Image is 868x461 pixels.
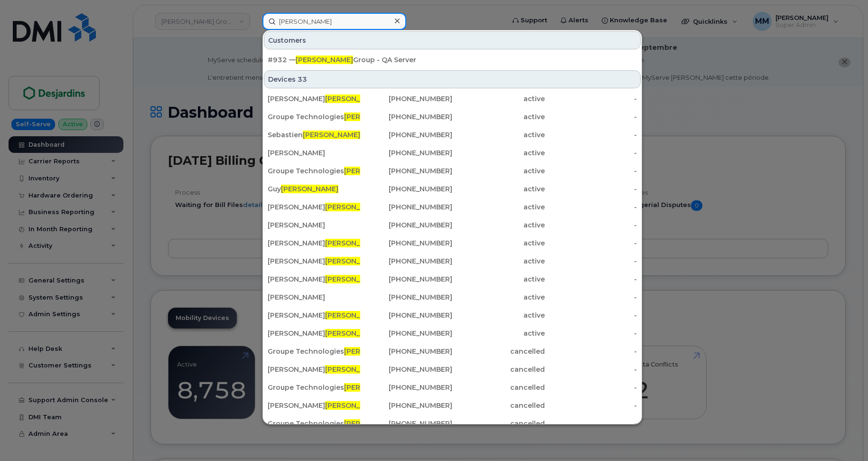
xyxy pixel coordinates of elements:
span: [PERSON_NAME] [303,131,360,139]
div: active [452,202,545,212]
span: [PERSON_NAME] [325,239,383,247]
div: [PHONE_NUMBER] [360,347,453,356]
div: active [452,166,545,176]
div: Groupe Technologies [268,112,360,122]
div: [PHONE_NUMBER] [360,148,453,158]
div: active [452,148,545,158]
div: - [545,292,637,302]
a: [PERSON_NAME][PERSON_NAME][PHONE_NUMBER]active- [264,325,641,342]
div: - [545,329,637,338]
div: - [545,401,637,410]
div: - [545,112,637,122]
div: cancelled [452,419,545,428]
div: active [452,94,545,103]
div: [PERSON_NAME] -favron [268,365,360,374]
div: [PHONE_NUMBER] [360,365,453,374]
span: [PERSON_NAME] [344,383,401,392]
div: - [545,383,637,392]
div: [PERSON_NAME] [268,220,360,230]
div: [PHONE_NUMBER] [360,419,453,428]
a: Sebastien[PERSON_NAME][PHONE_NUMBER]active- [264,126,641,143]
span: [PERSON_NAME] [344,419,401,428]
div: cancelled [452,365,545,374]
div: active [452,184,545,194]
span: [PERSON_NAME] [325,401,383,410]
div: [PHONE_NUMBER] [360,130,453,140]
div: - [545,310,637,320]
div: [PERSON_NAME] [268,94,360,103]
div: Guy [268,184,360,194]
div: #932 — Group - QA Server [268,55,637,65]
div: active [452,130,545,140]
div: [PHONE_NUMBER] [360,238,453,248]
span: [PERSON_NAME] [296,56,353,64]
div: [PHONE_NUMBER] [360,220,453,230]
div: [PERSON_NAME] [268,256,360,266]
div: [PERSON_NAME] [268,292,360,302]
div: - [545,256,637,266]
div: - [545,347,637,356]
div: [PHONE_NUMBER] [360,166,453,176]
span: [PERSON_NAME] [325,94,383,103]
div: active [452,238,545,248]
div: - [545,148,637,158]
span: [PERSON_NAME] [325,365,383,374]
div: [PERSON_NAME] -kallar [268,401,360,410]
div: active [452,220,545,230]
a: [PERSON_NAME][PHONE_NUMBER]active- [264,144,641,161]
div: [PHONE_NUMBER] [360,310,453,320]
div: [PERSON_NAME] [268,274,360,284]
div: [PHONE_NUMBER] [360,383,453,392]
a: [PERSON_NAME][PERSON_NAME][PHONE_NUMBER]active- [264,271,641,288]
div: [PHONE_NUMBER] [360,329,453,338]
div: [PHONE_NUMBER] [360,256,453,266]
a: [PERSON_NAME][PERSON_NAME][PHONE_NUMBER]active- [264,235,641,252]
div: active [452,329,545,338]
a: [PERSON_NAME][PHONE_NUMBER]active- [264,289,641,306]
div: - [545,365,637,374]
a: [PERSON_NAME][PERSON_NAME][PHONE_NUMBER]active- [264,90,641,107]
a: [PERSON_NAME][PERSON_NAME]-favron[PHONE_NUMBER]cancelled- [264,361,641,378]
div: [PHONE_NUMBER] [360,292,453,302]
a: Groupe Technologies[PERSON_NAME][PHONE_NUMBER]active- [264,108,641,125]
div: - [545,202,637,212]
div: [PHONE_NUMBER] [360,401,453,410]
div: [PERSON_NAME] [268,148,360,158]
a: [PERSON_NAME][PERSON_NAME][PHONE_NUMBER]active- [264,307,641,324]
a: [PERSON_NAME][PHONE_NUMBER]active- [264,216,641,234]
div: active [452,256,545,266]
div: active [452,292,545,302]
div: Groupe Technologies [268,347,360,356]
a: [PERSON_NAME][PERSON_NAME][PHONE_NUMBER]active- [264,253,641,270]
div: Groupe Technologies [268,383,360,392]
a: Groupe Technologies[PERSON_NAME][PHONE_NUMBER]active- [264,162,641,179]
div: - [545,184,637,194]
a: [PERSON_NAME][PERSON_NAME][PHONE_NUMBER]active- [264,198,641,216]
span: [PERSON_NAME] [325,275,383,283]
div: - [545,166,637,176]
span: [PERSON_NAME] [344,167,401,175]
div: active [452,310,545,320]
span: 33 [298,75,307,84]
div: - [545,94,637,103]
div: [PHONE_NUMBER] [360,184,453,194]
span: [PERSON_NAME] [325,329,383,338]
div: - [545,274,637,284]
div: cancelled [452,401,545,410]
a: Groupe Technologies[PERSON_NAME][PHONE_NUMBER]cancelled- [264,379,641,396]
a: [PERSON_NAME][PERSON_NAME]-kallar[PHONE_NUMBER]cancelled- [264,397,641,414]
a: #932 —[PERSON_NAME]Group - QA Server [264,51,641,68]
div: Devices [264,70,641,88]
div: Sebastien [268,130,360,140]
div: cancelled [452,347,545,356]
div: cancelled [452,383,545,392]
span: [PERSON_NAME] [325,257,383,265]
div: - [545,130,637,140]
span: [PERSON_NAME] [281,185,338,193]
div: [PHONE_NUMBER] [360,274,453,284]
div: [PHONE_NUMBER] [360,202,453,212]
a: Groupe Technologies[PERSON_NAME][PHONE_NUMBER]cancelled- [264,343,641,360]
div: - [545,419,637,428]
div: [PERSON_NAME] [268,329,360,338]
a: Groupe Technologies[PERSON_NAME][PHONE_NUMBER]cancelled- [264,415,641,432]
